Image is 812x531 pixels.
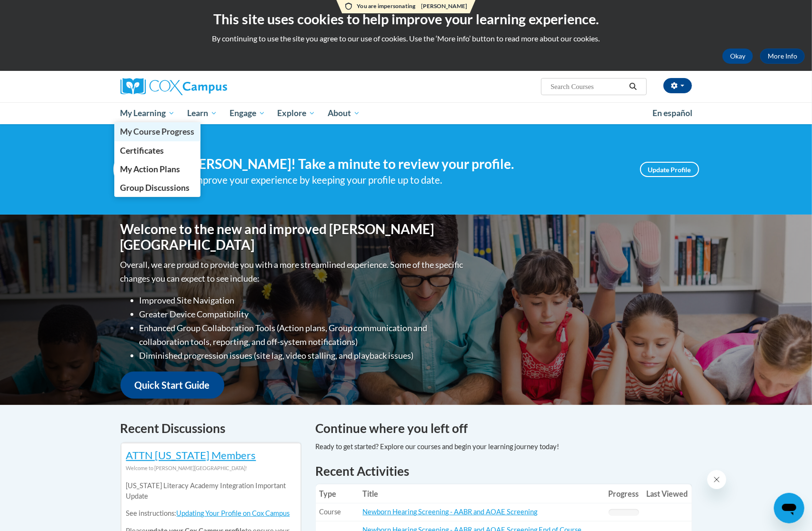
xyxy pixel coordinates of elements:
a: My Learning [114,102,181,124]
a: More Info [760,49,805,64]
a: Update Profile [640,162,699,177]
span: My Course Progress [120,127,194,137]
button: Search [626,81,640,92]
h4: Recent Discussions [120,419,301,438]
li: Greater Device Compatibility [140,307,466,321]
span: Course [320,508,341,516]
th: Type [316,484,359,503]
span: Explore [277,108,315,119]
div: Help improve your experience by keeping your profile up to date. [170,172,626,188]
a: Group Discussions [114,178,201,197]
iframe: Close message [707,470,726,489]
span: My Learning [120,108,175,119]
span: Certificates [120,146,164,156]
div: Main menu [106,102,706,124]
span: Engage [230,108,265,119]
h1: Recent Activities [316,462,692,480]
a: Engage [223,102,271,124]
span: Group Discussions [120,183,190,193]
a: En español [647,103,699,123]
h4: Continue where you left off [316,419,692,438]
li: Improved Site Navigation [140,294,466,307]
span: Learn [187,108,217,119]
a: Updating Your Profile on Cox Campus [177,509,290,517]
button: Okay [722,49,753,64]
a: ATTN [US_STATE] Members [126,449,256,462]
input: Search Courses [550,81,626,92]
img: Profile Image [113,148,156,191]
a: Certificates [114,141,201,160]
th: Last Viewed [643,484,692,503]
div: Welcome to [PERSON_NAME][GEOGRAPHIC_DATA]! [126,463,296,473]
span: En español [653,108,693,118]
a: Cox Campus [120,78,301,95]
a: My Course Progress [114,122,201,141]
p: See instructions: [126,508,296,519]
a: Quick Start Guide [120,372,224,399]
img: Cox Campus [120,78,227,95]
li: Enhanced Group Collaboration Tools (Action plans, Group communication and collaboration tools, re... [140,321,466,349]
a: My Action Plans [114,160,201,178]
span: Hi. How can we help? [6,7,77,14]
p: [US_STATE] Literacy Academy Integration Important Update [126,481,296,501]
li: Diminished progression issues (site lag, video stalling, and playback issues) [140,349,466,363]
a: Newborn Hearing Screening - AABR and AOAE Screening [363,508,538,516]
h4: Hi [PERSON_NAME]! Take a minute to review your profile. [170,156,626,172]
th: Progress [605,484,643,503]
span: My Action Plans [120,164,180,174]
button: Account Settings [663,78,692,93]
h1: Welcome to the new and improved [PERSON_NAME][GEOGRAPHIC_DATA] [120,221,466,253]
th: Title [359,484,605,503]
h2: This site uses cookies to help improve your learning experience. [7,10,805,29]
p: By continuing to use the site you agree to our use of cookies. Use the ‘More info’ button to read... [7,33,805,44]
iframe: Button to launch messaging window [774,493,804,523]
a: About [321,102,366,124]
span: About [328,108,360,119]
a: Learn [181,102,223,124]
a: Explore [271,102,321,124]
p: Overall, we are proud to provide you with a more streamlined experience. Some of the specific cha... [120,258,466,285]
